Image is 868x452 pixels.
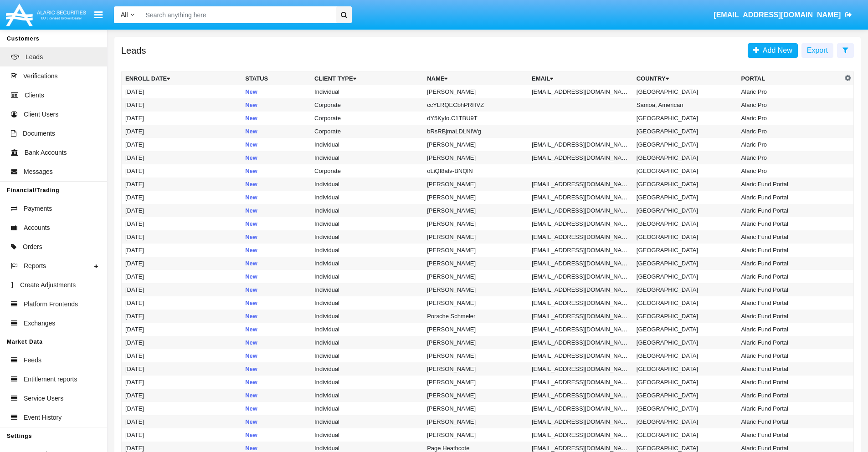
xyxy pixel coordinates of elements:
[423,270,528,283] td: [PERSON_NAME]
[311,283,423,296] td: Individual
[122,217,242,230] td: [DATE]
[709,2,857,28] a: [EMAIL_ADDRESS][DOMAIN_NAME]
[241,98,311,112] td: New
[25,148,67,157] span: Bank Accounts
[122,98,242,112] td: [DATE]
[423,217,528,230] td: [PERSON_NAME]
[311,415,423,428] td: Individual
[122,112,242,125] td: [DATE]
[241,191,311,204] td: New
[423,323,528,336] td: [PERSON_NAME]
[241,362,311,376] td: New
[423,125,528,138] td: bRsRBjmaLDLNIWg
[633,310,738,323] td: [GEOGRAPHIC_DATA]
[241,323,311,336] td: New
[423,244,528,257] td: [PERSON_NAME]
[738,217,842,230] td: Alaric Fund Portal
[528,244,633,257] td: [EMAIL_ADDRESS][DOMAIN_NAME]
[122,376,242,389] td: [DATE]
[311,389,423,402] td: Individual
[528,230,633,244] td: [EMAIL_ADDRESS][DOMAIN_NAME]
[423,72,528,86] th: Name
[528,376,633,389] td: [EMAIL_ADDRESS][DOMAIN_NAME]
[738,72,842,86] th: Portal
[633,323,738,336] td: [GEOGRAPHIC_DATA]
[423,138,528,151] td: [PERSON_NAME]
[528,402,633,415] td: [EMAIL_ADDRESS][DOMAIN_NAME]
[122,323,242,336] td: [DATE]
[807,46,828,54] span: Export
[633,283,738,296] td: [GEOGRAPHIC_DATA]
[759,46,792,54] span: Add New
[122,336,242,349] td: [DATE]
[738,296,842,310] td: Alaric Fund Portal
[122,415,242,428] td: [DATE]
[241,178,311,191] td: New
[738,336,842,349] td: Alaric Fund Portal
[122,178,242,191] td: [DATE]
[633,230,738,244] td: [GEOGRAPHIC_DATA]
[311,230,423,244] td: Individual
[738,362,842,376] td: Alaric Fund Portal
[241,125,311,138] td: New
[122,296,242,310] td: [DATE]
[633,151,738,164] td: [GEOGRAPHIC_DATA]
[528,85,633,98] td: [EMAIL_ADDRESS][DOMAIN_NAME]
[122,362,242,376] td: [DATE]
[738,389,842,402] td: Alaric Fund Portal
[311,85,423,98] td: Individual
[738,428,842,442] td: Alaric Fund Portal
[738,178,842,191] td: Alaric Fund Portal
[241,138,311,151] td: New
[122,191,242,204] td: [DATE]
[241,257,311,270] td: New
[528,362,633,376] td: [EMAIL_ADDRESS][DOMAIN_NAME]
[311,178,423,191] td: Individual
[241,85,311,98] td: New
[738,402,842,415] td: Alaric Fund Portal
[528,217,633,230] td: [EMAIL_ADDRESS][DOMAIN_NAME]
[633,125,738,138] td: [GEOGRAPHIC_DATA]
[311,125,423,138] td: Corporate
[122,349,242,362] td: [DATE]
[20,280,76,290] span: Create Adjustments
[122,244,242,257] td: [DATE]
[423,191,528,204] td: [PERSON_NAME]
[738,138,842,151] td: Alaric Pro
[311,98,423,112] td: Corporate
[738,257,842,270] td: Alaric Fund Portal
[738,125,842,138] td: Alaric Pro
[738,98,842,112] td: Alaric Pro
[423,112,528,125] td: dY5KyIo.C1TBU9T
[24,319,55,328] span: Exchanges
[633,428,738,442] td: [GEOGRAPHIC_DATA]
[122,151,242,164] td: [DATE]
[423,257,528,270] td: [PERSON_NAME]
[122,283,242,296] td: [DATE]
[311,257,423,270] td: Individual
[122,138,242,151] td: [DATE]
[633,204,738,217] td: [GEOGRAPHIC_DATA]
[241,428,311,442] td: New
[423,85,528,98] td: [PERSON_NAME]
[122,310,242,323] td: [DATE]
[633,349,738,362] td: [GEOGRAPHIC_DATA]
[633,376,738,389] td: [GEOGRAPHIC_DATA]
[738,204,842,217] td: Alaric Fund Portal
[738,112,842,125] td: Alaric Pro
[633,270,738,283] td: [GEOGRAPHIC_DATA]
[738,323,842,336] td: Alaric Fund Portal
[423,415,528,428] td: [PERSON_NAME]
[241,244,311,257] td: New
[423,336,528,349] td: [PERSON_NAME]
[528,296,633,310] td: [EMAIL_ADDRESS][DOMAIN_NAME]
[633,98,738,112] td: Samoa, American
[24,110,58,119] span: Client Users
[738,310,842,323] td: Alaric Fund Portal
[241,389,311,402] td: New
[311,164,423,178] td: Corporate
[633,415,738,428] td: [GEOGRAPHIC_DATA]
[311,217,423,230] td: Individual
[311,296,423,310] td: Individual
[423,402,528,415] td: [PERSON_NAME]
